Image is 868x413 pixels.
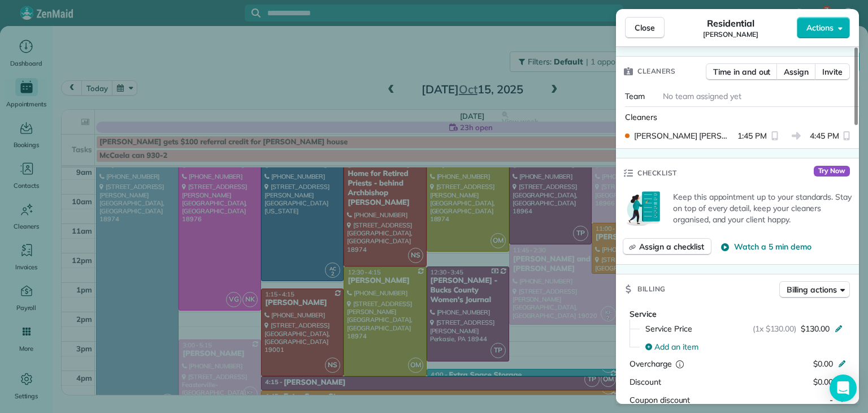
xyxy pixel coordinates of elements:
span: 4:45 PM [810,130,839,141]
span: Try Now [814,166,850,177]
span: Add an item [654,341,698,352]
span: Cleaners [625,112,657,122]
span: Cleaners [637,66,675,77]
div: Open Intercom Messenger [830,375,857,402]
button: Add an item [639,338,850,356]
span: [PERSON_NAME] [703,30,758,39]
span: Time in and out [713,66,770,78]
span: 1:45 PM [737,130,767,141]
span: $0.00 [813,359,833,369]
button: Time in and out [706,63,778,80]
span: $130.00 [801,323,830,334]
button: Watch a 5 min demo [721,241,811,252]
span: No team assigned yet [663,91,741,101]
span: Billing actions [787,284,837,295]
span: Service [630,309,657,319]
span: Billing [637,283,666,295]
span: Close [635,22,655,33]
span: Invite [822,66,843,78]
span: Actions [806,22,834,33]
span: Watch a 5 min demo [734,241,811,252]
span: Coupon discount [630,395,690,405]
span: Service Price [645,323,692,334]
span: Residential [707,16,755,30]
button: Assign [776,63,816,80]
span: $0.00 [813,377,833,387]
span: Assign a checklist [639,241,704,252]
button: Assign a checklist [623,238,711,255]
span: [PERSON_NAME] [PERSON_NAME] [634,130,733,141]
button: Invite [815,63,850,80]
span: Team [625,91,645,101]
span: (1x $130.00) [753,323,797,334]
button: Service Price(1x $130.00)$130.00 [639,320,850,338]
span: Assign [784,66,809,78]
span: Discount [630,377,661,387]
p: Keep this appointment up to your standards. Stay on top of every detail, keep your cleaners organ... [673,191,852,225]
button: Close [625,17,665,38]
div: Overcharge [630,358,727,369]
span: Checklist [637,167,677,179]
